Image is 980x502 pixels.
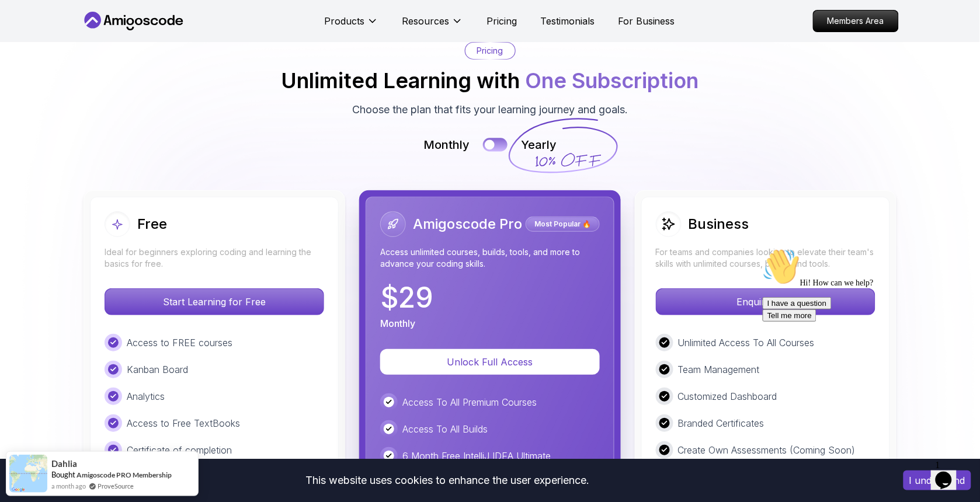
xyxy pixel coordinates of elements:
p: Unlimited Access To All Courses [678,336,815,350]
p: Access to Free TextBooks [127,416,240,430]
p: For teams and companies looking to elevate their team's skills with unlimited courses, builds, an... [656,246,875,270]
a: Unlock Full Access [380,356,600,368]
p: Most Popular 🔥 [527,218,598,230]
p: Monthly [423,137,470,153]
p: Ideal for beginners exploring coding and learning the basics for free. [105,246,324,270]
div: This website uses cookies to enhance the user experience. [9,468,886,493]
p: Choose the plan that fits your learning journey and goals. [352,102,628,118]
p: Access To All Builds [402,422,488,436]
button: Unlock Full Access [380,349,600,375]
p: Access unlimited courses, builds, tools, and more to advance your coding skills. [380,246,600,270]
p: Unlock Full Access [394,355,586,369]
p: Certificate of completion [127,443,232,457]
p: Resources [402,14,449,28]
span: Bought [51,470,75,479]
p: Access to FREE courses [127,336,232,350]
p: Team Management [678,362,760,376]
div: 👋Hi! How can we help?I have a questionTell me more [5,5,215,78]
a: Members Area [813,10,899,32]
p: Members Area [814,11,898,32]
button: Tell me more [5,66,58,78]
a: Enquire Now [656,296,875,308]
h2: Free [137,215,167,233]
iframe: chat widget [758,243,968,449]
span: Dahlia [51,459,77,469]
p: Kanban Board [127,362,188,376]
p: Enquire Now [656,289,875,315]
p: Products [324,14,364,28]
span: a month ago [51,481,86,491]
img: provesource social proof notification image [9,455,47,493]
iframe: chat widget [931,455,968,490]
a: ProveSource [98,481,134,491]
p: Create Own Assessments (Coming Soon) [678,443,856,457]
p: Pricing [477,45,503,57]
button: Resources [402,14,463,37]
h2: Amigoscode Pro [413,215,522,233]
button: Accept cookies [903,470,971,490]
p: Start Learning for Free [105,289,324,315]
h2: Unlimited Learning with [282,69,699,92]
a: Pricing [486,14,517,28]
h2: Business [689,215,749,233]
p: Branded Certificates [678,416,764,430]
p: Customized Dashboard [678,389,777,403]
span: Hi! How can we help? [5,35,116,44]
p: Analytics [127,389,165,403]
p: Access To All Premium Courses [402,395,537,409]
img: :wave: [5,5,42,42]
button: Enquire Now [656,288,875,315]
button: Products [324,14,378,37]
a: Amigoscode PRO Membership [77,470,172,479]
a: Testimonials [540,14,595,28]
button: Start Learning for Free [105,288,324,315]
button: I have a question [5,54,74,66]
a: Start Learning for Free [105,296,324,308]
span: One Subscription [526,68,699,93]
p: $ 29 [380,284,433,312]
a: For Business [618,14,675,28]
p: Monthly [380,316,415,330]
p: 6 Month Free IntelliJ IDEA Ultimate [402,449,551,463]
